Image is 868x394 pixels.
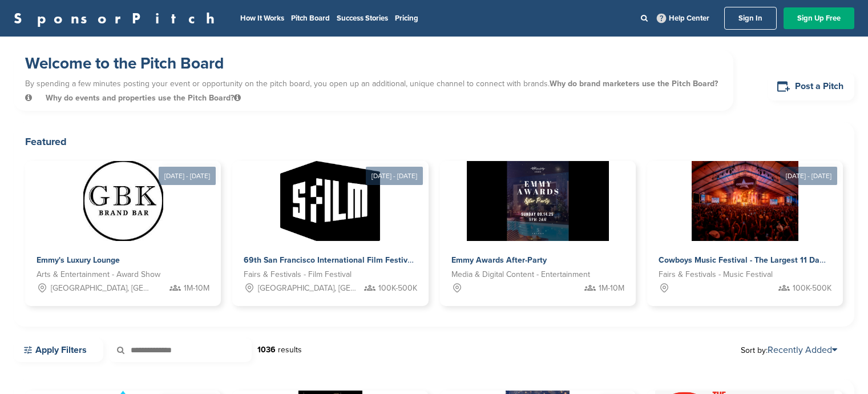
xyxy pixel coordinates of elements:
[784,7,854,29] a: Sign Up Free
[25,53,722,74] h1: Welcome to the Pitch Board
[337,14,388,23] a: Success Stories
[291,14,330,23] a: Pitch Board
[37,268,160,281] span: Arts & Entertainment - Award Show
[83,161,163,241] img: Sponsorpitch &
[51,282,149,295] span: [GEOGRAPHIC_DATA], [GEOGRAPHIC_DATA]
[724,7,777,30] a: Sign In
[440,161,636,306] a: Sponsorpitch & Emmy Awards After-Party Media & Digital Content - Entertainment 1M-10M
[793,282,831,295] span: 100K-500K
[184,282,209,295] span: 1M-10M
[37,255,120,265] span: Emmy's Luxury Lounge
[240,14,284,23] a: How It Works
[258,282,356,295] span: [GEOGRAPHIC_DATA], [GEOGRAPHIC_DATA]
[451,255,547,265] span: Emmy Awards After-Party
[25,134,843,150] h2: Featured
[655,11,712,25] a: Help Center
[232,143,428,306] a: [DATE] - [DATE] Sponsorpitch & 69th San Francisco International Film Festival Fairs & Festivals -...
[780,167,837,185] div: [DATE] - [DATE]
[692,161,798,241] img: Sponsorpitch &
[378,282,417,295] span: 100K-500K
[257,345,276,355] strong: 1036
[278,345,302,355] span: results
[25,74,722,108] p: By spending a few minutes posting your event or opportunity on the pitch board, you open up an ad...
[14,338,103,362] a: Apply Filters
[451,268,590,281] span: Media & Digital Content - Entertainment
[366,167,423,185] div: [DATE] - [DATE]
[599,282,624,295] span: 1M-10M
[46,93,241,103] span: Why do events and properties use the Pitch Board?
[159,167,216,185] div: [DATE] - [DATE]
[244,255,414,265] span: 69th San Francisco International Film Festival
[395,14,418,23] a: Pricing
[768,344,837,356] a: Recently Added
[768,73,854,100] a: Post a Pitch
[14,11,222,26] a: SponsorPitch
[25,143,221,306] a: [DATE] - [DATE] Sponsorpitch & Emmy's Luxury Lounge Arts & Entertainment - Award Show [GEOGRAPHIC...
[467,161,609,241] img: Sponsorpitch &
[244,268,352,281] span: Fairs & Festivals - Film Festival
[659,268,773,281] span: Fairs & Festivals - Music Festival
[741,345,837,355] span: Sort by:
[647,143,843,306] a: [DATE] - [DATE] Sponsorpitch & Cowboys Music Festival - The Largest 11 Day Music Festival in [GEO...
[280,161,380,241] img: Sponsorpitch &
